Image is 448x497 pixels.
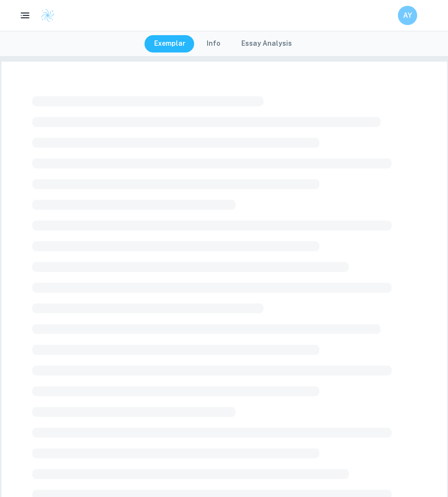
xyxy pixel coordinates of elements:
button: AY [398,6,417,25]
button: Essay Analysis [232,35,302,52]
button: Info [197,35,230,52]
h6: AY [402,10,413,21]
a: Clastify logo [35,8,55,23]
button: Exemplar [145,35,195,52]
img: Clastify logo [40,8,55,23]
